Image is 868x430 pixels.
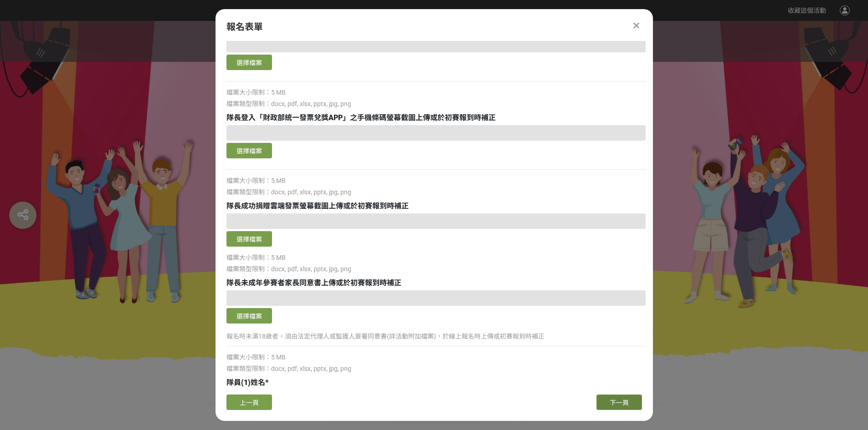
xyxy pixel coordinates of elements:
[610,399,629,406] span: 下一頁
[226,21,263,32] span: 報名表單
[240,399,259,406] span: 上一頁
[226,308,272,324] button: 選擇檔案
[226,55,272,70] button: 選擇檔案
[226,354,286,361] span: 檔案大小限制：5 MB
[226,254,286,261] span: 檔案大小限制：5 MB
[226,89,286,96] span: 檔案大小限制：5 MB
[226,278,401,287] span: 隊長未成年參賽者家長同意書上傳或於初賽報到時補正
[226,143,272,158] button: 選擇檔案
[226,332,646,341] p: 報名時未滿18歲者，須由法定代理人或監護人簽署同意書(詳活動附加檔案)，於線上報名時上傳或初賽報到時補正
[226,231,272,247] button: 選擇檔案
[206,359,662,381] h1: 2025全國租稅達人爭霸賽
[226,265,351,273] span: 檔案類型限制：docx, pdf, xlsx, pptx, jpg, png
[596,395,642,410] button: 下一頁
[226,177,286,184] span: 檔案大小限制：5 MB
[226,378,265,387] span: 隊員(1)姓名
[226,100,351,107] span: 檔案類型限制：docx, pdf, xlsx, pptx, jpg, png
[226,365,351,372] span: 檔案類型限制：docx, pdf, xlsx, pptx, jpg, png
[226,395,272,410] button: 上一頁
[226,113,496,122] span: 隊長登入「財政部統一發票兌獎APP」之手機條碼螢幕截圖上傳或於初賽報到時補正
[788,7,826,14] span: 收藏這個活動
[226,188,351,196] span: 檔案類型限制：docx, pdf, xlsx, pptx, jpg, png
[226,202,409,210] span: 隊長成功捐贈雲端發票螢幕截圖上傳或於初賽報到時補正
